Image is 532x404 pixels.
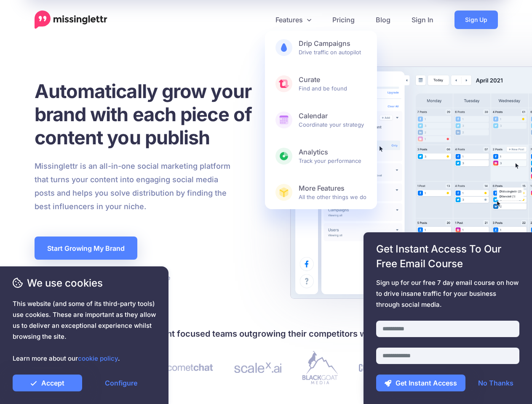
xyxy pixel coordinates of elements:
a: Pricing [322,11,365,29]
span: This website (and some of its third-party tools) use cookies. These are important as they allow u... [13,298,156,364]
span: Track your performance [299,148,366,165]
a: Drip CampaignsDrive traffic on autopilot [265,31,377,64]
a: Configure [86,375,156,391]
a: Sign Up [454,11,498,29]
span: All the other things we do [299,184,366,201]
a: AnalyticsTrack your performance [265,139,377,173]
span: Drive traffic on autopilot [299,39,366,56]
a: CurateFind and be found [265,67,377,101]
a: Sign In [401,11,444,29]
a: CalendarCoordinate your strategy [265,103,377,137]
span: Find and be found [299,75,366,92]
a: More FeaturesAll the other things we do [265,175,377,209]
b: Analytics [299,148,366,157]
a: No Thanks [470,375,522,391]
b: Drip Campaigns [299,39,366,48]
h1: Automatically grow your brand with each piece of content you publish [35,80,273,149]
span: Get Instant Access To Our Free Email Course [376,242,519,271]
a: Features [265,11,322,29]
p: Missinglettr is an all-in-one social marketing platform that turns your content into engaging soc... [35,159,231,213]
b: Calendar [299,112,366,120]
b: More Features [299,184,366,193]
a: cookie policy [78,354,118,362]
span: Coordinate your strategy [299,112,366,128]
div: Features [265,31,377,209]
span: Sign up for our free 7 day email course on how to drive insane traffic for your business through ... [376,277,519,310]
a: Home [35,11,107,29]
span: We use cookies [13,276,156,290]
a: Blog [365,11,401,29]
h4: Join 30,000+ creators and content focused teams outgrowing their competitors with Missinglettr [35,327,498,340]
b: Curate [299,75,366,84]
a: Start Growing My Brand [35,237,137,260]
button: Get Instant Access [376,375,465,391]
a: Accept [13,375,82,391]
